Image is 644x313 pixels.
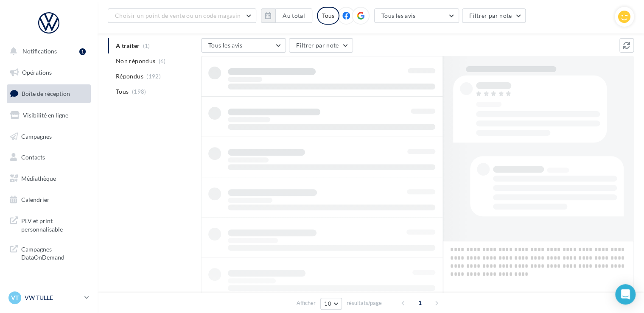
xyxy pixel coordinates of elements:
button: 10 [320,298,342,310]
button: Choisir un point de vente ou un code magasin [108,8,256,23]
a: Médiathèque [5,170,92,187]
span: PLV et print personnalisable [21,215,87,233]
span: Notifications [22,48,57,55]
span: Contacts [21,154,45,161]
a: VT VW TULLE [7,290,91,306]
span: Boîte de réception [22,90,70,97]
a: Calendrier [5,191,92,209]
span: 10 [324,300,331,307]
span: Campagnes DataOnDemand [21,243,87,262]
button: Au total [275,8,312,23]
div: Open Intercom Messenger [615,284,636,305]
button: Notifications 1 [5,42,89,60]
span: (6) [159,58,166,64]
p: VW TULLE [25,293,81,302]
span: Tous [116,87,129,96]
span: Tous les avis [208,42,243,49]
button: Au total [261,8,312,23]
a: Visibilité en ligne [5,106,92,124]
span: Campagnes [21,132,52,140]
button: Filtrer par note [462,8,526,23]
div: 1 [79,48,86,55]
span: Médiathèque [21,175,56,182]
button: Tous les avis [201,38,286,53]
span: Calendrier [21,196,50,203]
span: VT [11,293,19,302]
a: Opérations [5,64,92,81]
span: Opérations [22,69,52,76]
span: (192) [146,73,161,80]
span: Répondus [116,72,143,81]
span: Tous les avis [381,12,416,19]
span: 1 [413,296,427,310]
button: Filtrer par note [289,38,353,53]
span: Visibilité en ligne [23,112,68,119]
span: résultats/page [347,299,382,307]
a: Contacts [5,148,92,166]
span: Non répondus [116,57,155,65]
a: Campagnes DataOnDemand [5,240,92,265]
span: Afficher [297,299,316,307]
a: Campagnes [5,128,92,145]
a: Boîte de réception [5,84,92,103]
span: (198) [132,88,146,95]
span: Choisir un point de vente ou un code magasin [115,12,241,19]
div: Tous [317,7,339,25]
button: Tous les avis [374,8,459,23]
a: PLV et print personnalisable [5,212,92,237]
